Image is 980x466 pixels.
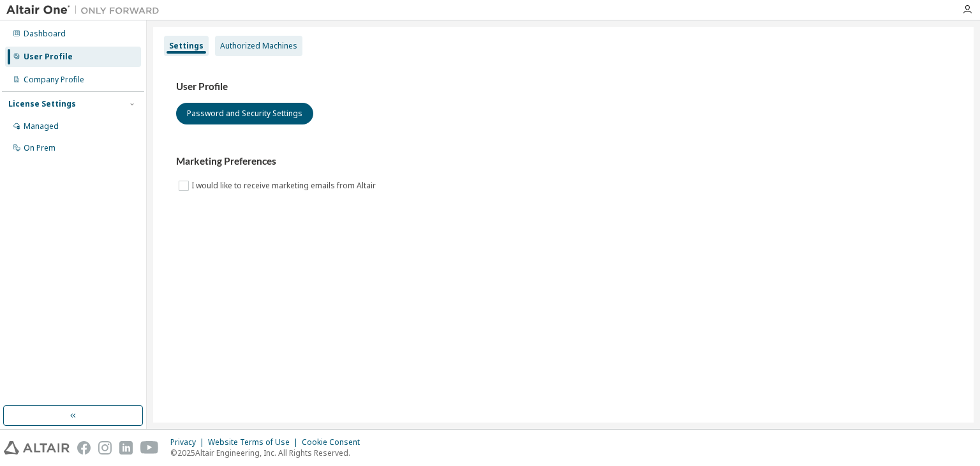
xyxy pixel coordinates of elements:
[176,80,951,93] h3: User Profile
[24,75,84,85] div: Company Profile
[4,441,70,455] img: altair_logo.svg
[77,441,91,455] img: facebook.svg
[98,441,112,455] img: instagram.svg
[176,155,951,168] h3: Marketing Preferences
[8,99,76,109] div: License Settings
[208,437,302,447] div: Website Terms of Use
[24,143,56,153] div: On Prem
[220,41,297,51] div: Authorized Machines
[6,4,166,17] img: Altair One
[191,178,378,193] label: I would like to receive marketing emails from Altair
[24,29,66,39] div: Dashboard
[140,441,159,455] img: youtube.svg
[169,41,204,51] div: Settings
[170,437,208,447] div: Privacy
[170,447,367,458] p: © 2025 Altair Engineering, Inc. All Rights Reserved.
[24,52,73,62] div: User Profile
[119,441,133,455] img: linkedin.svg
[302,437,367,447] div: Cookie Consent
[176,103,313,124] button: Password and Security Settings
[24,121,59,132] div: Managed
